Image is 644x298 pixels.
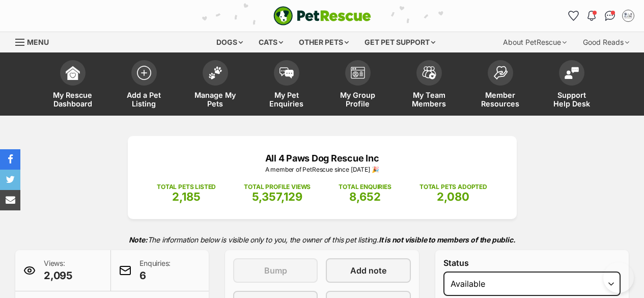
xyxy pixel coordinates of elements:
[129,235,148,244] strong: Note:
[251,55,322,116] a: My Pet Enquiries
[44,268,72,283] span: 2,095
[66,66,80,80] img: dashboard-icon-eb2f2d2d3e046f16d808141f083e7271f6b2e854fb5c12c21221c1fb7104beca.svg
[357,32,442,52] div: Get pet support
[264,91,310,108] span: My Pet Enquiries
[605,11,615,21] img: chat-41dd97257d64d25036548639549fe6c8038ab92f7586957e7f3b1b290dea8141.svg
[602,8,618,24] a: Conversations
[15,229,629,250] p: The information below is visible only to you, the owner of this pet listing.
[180,55,251,116] a: Manage My Pets
[419,182,487,192] p: TOTAL PETS ADOPTED
[137,66,151,80] img: add-pet-listing-icon-0afa8454b4691262ce3f59096e99ab1cd57d4a30225e0717b998d2c9b9846f56.svg
[335,91,381,108] span: My Group Profile
[44,258,72,283] p: Views:
[192,91,238,108] span: Manage My Pets
[139,258,171,283] p: Enquiries:
[233,258,318,283] button: Bump
[326,258,410,283] a: Add note
[15,32,56,50] a: Menu
[244,182,311,192] p: TOTAL PROFILE VIEWS
[565,8,581,24] a: Favourites
[576,32,636,52] div: Good Reads
[322,55,394,116] a: My Group Profile
[37,55,108,116] a: My Rescue Dashboard
[273,6,371,25] img: logo-e224e6f780fb5917bec1dbf3a21bbac754714ae5b6737aabdf751b685950b380.svg
[549,91,595,108] span: Support Help Desk
[603,262,634,293] iframe: Help Scout Beacon - Open
[437,190,469,203] span: 2,080
[587,11,596,21] img: notifications-46538b983faf8c2785f20acdc204bb7945ddae34d4c08c2a6579f10ce5e182be.svg
[379,235,516,244] strong: It is not visible to members of the public.
[496,32,574,52] div: About PetRescue
[493,66,508,79] img: member-resources-icon-8e73f808a243e03378d46382f2149f9095a855e16c252ad45f914b54edf8863c.svg
[478,91,523,108] span: Member Resources
[143,165,501,174] p: A member of PetRescue since [DATE] 🎉
[623,11,633,21] img: Maryanne profile pic
[143,151,501,165] p: All 4 Paws Dog Rescue Inc
[50,91,96,108] span: My Rescue Dashboard
[121,91,167,108] span: Add a Pet Listing
[139,268,171,283] span: 6
[465,55,536,116] a: Member Resources
[583,8,600,24] button: Notifications
[208,66,222,79] img: manage-my-pets-icon-02211641906a0b7f246fdf0571729dbe1e7629f14944591b6c1af311fb30b64b.svg
[620,8,636,24] button: My account
[536,55,607,116] a: Support Help Desk
[339,182,391,192] p: TOTAL ENQUIRIES
[264,264,287,277] span: Bump
[108,55,180,116] a: Add a Pet Listing
[279,67,294,78] img: pet-enquiries-icon-7e3ad2cf08bfb03b45e93fb7055b45f3efa6380592205ae92323e6603595dc1f.svg
[394,55,465,116] a: My Team Members
[209,32,250,52] div: Dogs
[422,66,436,79] img: team-members-icon-5396bd8760b3fe7c0b43da4ab00e1e3bb1a5d9ba89233759b79545d2d3fc5d0d.svg
[252,190,302,203] span: 5,357,129
[27,38,49,46] span: Menu
[292,32,356,52] div: Other pets
[350,264,386,277] span: Add note
[443,258,621,267] label: Status
[565,8,636,24] ul: Account quick links
[157,182,216,192] p: TOTAL PETS LISTED
[273,6,371,25] a: PetRescue
[565,67,579,79] img: help-desk-icon-fdf02630f3aa405de69fd3d07c3f3aa587a6932b1a1747fa1d2bba05be0121f9.svg
[349,190,381,203] span: 8,652
[172,190,201,203] span: 2,185
[251,32,290,52] div: Cats
[351,67,365,79] img: group-profile-icon-3fa3cf56718a62981997c0bc7e787c4b2cf8bcc04b72c1350f741eb67cf2f40e.svg
[406,91,452,108] span: My Team Members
